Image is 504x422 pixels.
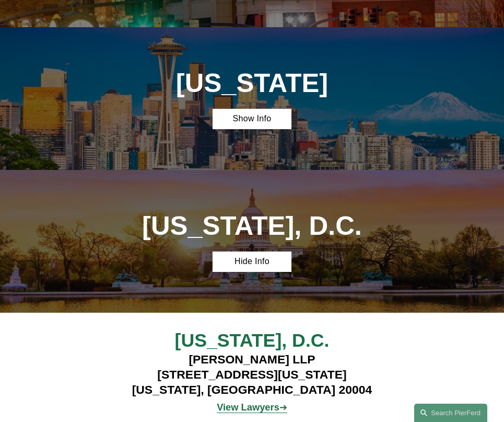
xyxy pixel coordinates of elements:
[213,109,291,129] a: Show Info
[213,252,291,272] a: Hide Info
[217,402,287,413] a: View Lawyers➔
[173,68,331,98] h1: [US_STATE]
[114,352,390,397] h4: [PERSON_NAME] LLP [STREET_ADDRESS][US_STATE] [US_STATE], [GEOGRAPHIC_DATA] 20004
[217,402,287,413] span: ➔
[175,330,330,351] span: [US_STATE], D.C.
[414,404,487,422] a: Search this site
[217,402,279,413] strong: View Lawyers
[134,211,371,241] h1: [US_STATE], D.C.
